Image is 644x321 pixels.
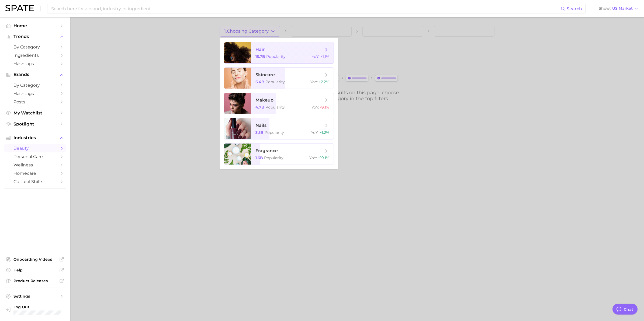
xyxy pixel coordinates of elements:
[311,105,319,110] span: YoY :
[4,303,66,317] a: Log out. Currently logged in with e-mail fadlawan@pwcosmetics.com.
[13,53,57,58] span: Ingredients
[255,79,264,84] span: 6.4b
[4,60,66,68] a: Hashtags
[4,120,66,128] a: Spotlight
[13,171,57,176] span: homecare
[220,38,338,169] ul: 1.Choosing Category
[4,277,66,285] a: Product Releases
[4,33,66,41] button: Trends
[255,155,263,160] span: 1.6b
[310,79,318,84] span: YoY :
[4,152,66,161] a: personal care
[599,7,611,10] span: Show
[13,99,57,104] span: Posts
[13,305,69,309] span: Log Out
[597,5,640,12] button: ShowUS Market
[4,144,66,152] a: beauty
[255,47,265,52] span: hair
[319,79,329,84] span: +2.2%
[13,34,57,39] span: Trends
[264,155,283,160] span: Popularity
[4,51,66,60] a: Ingredients
[255,130,264,135] span: 3.5b
[4,161,66,169] a: wellness
[311,130,318,135] span: YoY :
[255,97,273,103] span: makeup
[13,91,57,96] span: Hashtags
[255,105,264,110] span: 4.7b
[4,169,66,177] a: homecare
[4,43,66,51] a: by Category
[320,130,329,135] span: +1.2%
[5,5,34,11] img: SPATE
[318,155,329,160] span: +19.1%
[612,7,633,10] span: US Market
[13,179,57,184] span: cultural shifts
[567,6,582,11] span: Search
[13,44,57,50] span: by Category
[4,81,66,89] a: by Category
[13,294,57,299] span: Settings
[13,146,57,151] span: beauty
[4,292,66,300] a: Settings
[266,54,286,59] span: Popularity
[255,54,265,59] span: 15.7b
[255,148,278,153] span: fragrance
[13,154,57,159] span: personal care
[4,134,66,142] button: Industries
[13,278,57,283] span: Product Releases
[4,22,66,30] a: Home
[13,121,57,127] span: Spotlight
[4,98,66,106] a: Posts
[320,105,329,110] span: -9.1%
[265,105,285,110] span: Popularity
[4,266,66,274] a: Help
[4,255,66,263] a: Onboarding Videos
[13,72,57,77] span: Brands
[320,54,329,59] span: +1.1%
[255,123,266,128] span: nails
[13,162,57,168] span: wellness
[13,110,57,116] span: My Watchlist
[309,155,317,160] span: YoY :
[13,257,57,262] span: Onboarding Videos
[13,268,57,273] span: Help
[13,61,57,66] span: Hashtags
[255,72,275,77] span: skincare
[13,23,57,28] span: Home
[265,79,285,84] span: Popularity
[312,54,319,59] span: YoY :
[13,135,57,140] span: Industries
[51,4,561,13] input: Search here for a brand, industry, or ingredient
[4,177,66,186] a: cultural shifts
[4,109,66,117] a: My Watchlist
[4,89,66,98] a: Hashtags
[13,83,57,88] span: by Category
[265,130,284,135] span: Popularity
[4,71,66,79] button: Brands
